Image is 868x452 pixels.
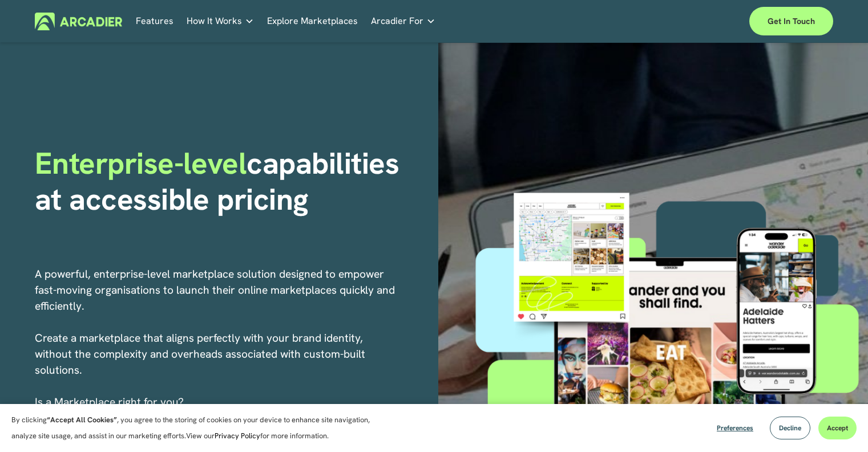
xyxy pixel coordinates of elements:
span: How It Works [187,13,242,29]
span: Enterprise-level [35,143,247,183]
p: By clicking , you agree to the storing of cookies on your device to enhance site navigation, anal... [11,412,382,444]
strong: “Accept All Cookies” [47,415,117,425]
button: Decline [770,417,810,439]
a: Privacy Policy [215,431,260,441]
a: Get in touch [749,7,833,35]
button: Preferences [708,417,762,439]
p: A powerful, enterprise-level marketplace solution designed to empower fast-moving organisations t... [35,266,397,410]
a: folder dropdown [371,13,435,30]
button: Accept [818,417,857,439]
span: Accept [827,423,848,433]
img: Arcadier [35,13,122,30]
span: Preferences [717,423,753,433]
strong: capabilities at accessible pricing [35,143,407,218]
span: Arcadier For [371,13,423,29]
span: I [35,395,184,409]
a: Explore Marketplaces [267,13,358,30]
span: Decline [779,423,801,433]
a: s a Marketplace right for you? [38,395,184,409]
a: folder dropdown [187,13,254,30]
a: Features [136,13,173,30]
